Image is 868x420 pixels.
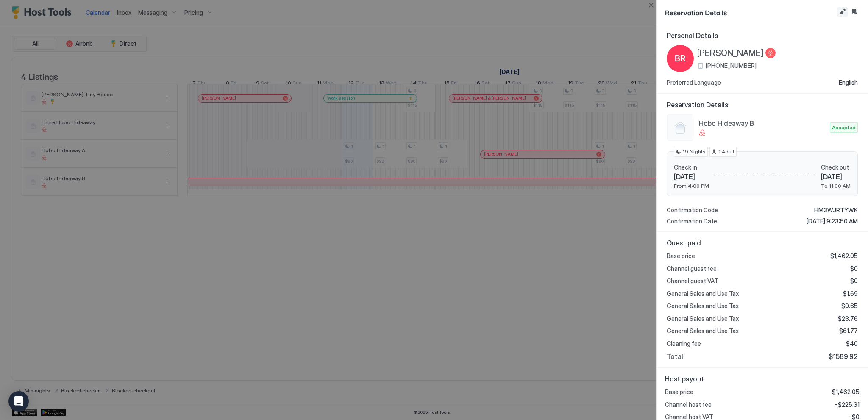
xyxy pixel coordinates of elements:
[665,7,836,17] span: Reservation Details
[850,277,858,285] span: $0
[674,183,709,189] span: From 4:00 PM
[839,79,858,86] span: English
[674,172,709,181] span: [DATE]
[667,340,701,348] span: Cleaning fee
[697,48,764,58] span: [PERSON_NAME]
[832,124,856,131] span: Accepted
[706,62,757,70] span: [PHONE_NUMBER]
[667,290,739,298] span: General Sales and Use Tax
[667,79,721,86] span: Preferred Language
[8,391,29,412] div: Open Intercom Messenger
[667,100,858,109] span: Reservation Details
[667,252,695,260] span: Base price
[821,164,851,171] span: Check out
[665,388,693,396] span: Base price
[667,265,717,273] span: Channel guest fee
[718,148,734,156] span: 1 Adult
[843,290,858,298] span: $1.69
[665,375,860,383] span: Host payout
[821,183,851,189] span: To 11:00 AM
[667,327,739,335] span: General Sales and Use Tax
[838,315,858,323] span: $23.76
[667,315,739,323] span: General Sales and Use Tax
[667,217,717,225] span: Confirmation Date
[837,7,848,17] button: Edit reservation
[665,401,712,409] span: Channel host fee
[841,302,858,310] span: $0.65
[850,265,858,273] span: $0
[667,206,718,214] span: Confirmation Code
[699,119,826,128] span: Hobo Hideaway B
[835,401,860,409] span: -$225.31
[667,352,683,361] span: Total
[839,327,858,335] span: $61.77
[829,352,858,361] span: $1589.92
[667,239,858,247] span: Guest paid
[849,7,860,17] button: Inbox
[675,52,686,65] span: BR
[667,31,858,40] span: Personal Details
[683,148,706,156] span: 19 Nights
[821,172,851,181] span: [DATE]
[814,206,858,214] span: HM3WJRTYWK
[667,277,718,285] span: Channel guest VAT
[830,252,858,260] span: $1,462.05
[674,164,709,171] span: Check in
[667,302,739,310] span: General Sales and Use Tax
[832,388,860,396] span: $1,462.05
[807,217,858,225] span: [DATE] 9:23:50 AM
[846,340,858,348] span: $40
